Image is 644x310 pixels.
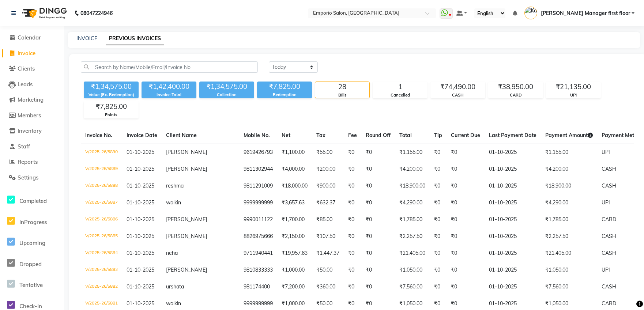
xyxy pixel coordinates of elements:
td: ₹0 [447,178,485,194]
td: ₹2,257.50 [395,228,430,245]
td: ₹0 [361,211,395,228]
span: Clients [18,65,35,72]
span: Check-In [19,303,42,310]
td: ₹0 [344,161,361,178]
span: [PERSON_NAME] Manager first floor [541,10,630,17]
td: ₹18,900.00 [541,178,597,194]
td: ₹7,560.00 [541,279,597,295]
td: 01-10-2025 [485,178,541,194]
td: ₹900.00 [312,178,344,194]
span: Calendar [18,34,41,41]
td: ₹0 [447,245,485,262]
td: ₹50.00 [312,262,344,279]
td: ₹0 [361,245,395,262]
td: ₹632.37 [312,194,344,211]
td: ₹0 [447,279,485,295]
td: ₹0 [430,194,447,211]
td: ₹55.00 [312,144,344,161]
td: ₹2,150.00 [277,228,312,245]
span: CARD [602,300,616,307]
input: Search by Name/Mobile/Email/Invoice No [81,61,258,73]
td: ₹1,155.00 [395,144,430,161]
span: Mobile No. [244,132,270,139]
a: Inventory [2,127,62,135]
div: Value (Ex. Redemption) [84,92,139,98]
td: ₹0 [361,262,395,279]
span: CARD [602,216,616,223]
td: ₹7,200.00 [277,279,312,295]
span: 01-10-2025 [127,199,154,206]
span: walk [166,199,177,206]
span: [PERSON_NAME] [166,216,207,223]
td: ₹0 [430,228,447,245]
div: ₹7,825.00 [84,102,138,112]
a: Staff [2,143,62,151]
td: ₹3,657.63 [277,194,312,211]
td: ₹0 [430,161,447,178]
span: Reports [18,158,38,165]
div: ₹21,135.00 [546,82,600,92]
a: Marketing [2,96,62,104]
td: ₹4,290.00 [541,194,597,211]
td: ₹0 [447,262,485,279]
td: 8826975666 [239,228,277,245]
span: 01-10-2025 [127,300,154,307]
td: 01-10-2025 [485,144,541,161]
td: ₹0 [447,194,485,211]
div: Invoice Total [142,92,196,98]
td: ₹0 [430,178,447,194]
td: ₹1,050.00 [541,262,597,279]
a: Reports [2,158,62,166]
div: 28 [315,82,369,92]
td: V/2025-26/5890 [81,144,122,161]
span: Dropped [19,261,42,268]
div: ₹1,34,575.00 [84,82,139,92]
td: 9811302944 [239,161,277,178]
span: [PERSON_NAME] [166,266,207,273]
td: ₹0 [344,279,361,295]
td: ₹1,785.00 [541,211,597,228]
span: Tip [434,132,442,139]
span: neha [166,250,178,256]
span: walk [166,300,177,307]
span: Last Payment Date [489,132,536,139]
td: ₹0 [447,228,485,245]
td: ₹18,900.00 [395,178,430,194]
td: ₹0 [361,144,395,161]
span: Current Due [451,132,480,139]
div: ₹38,950.00 [489,82,543,92]
span: UPI [602,266,610,273]
span: 01-10-2025 [127,266,154,273]
span: [PERSON_NAME] [166,233,207,239]
td: ₹1,785.00 [395,211,430,228]
td: 01-10-2025 [485,194,541,211]
td: ₹1,700.00 [277,211,312,228]
td: V/2025-26/5889 [81,161,122,178]
td: ₹19,957.63 [277,245,312,262]
td: 01-10-2025 [485,279,541,295]
td: ₹0 [361,161,395,178]
span: Fee [348,132,357,139]
span: 01-10-2025 [127,233,154,239]
td: V/2025-26/5887 [81,194,122,211]
span: Completed [19,197,47,204]
td: 01-10-2025 [485,262,541,279]
td: ₹4,290.00 [395,194,430,211]
img: logo [19,3,69,23]
span: UPI [602,199,610,206]
a: Calendar [2,34,62,42]
div: Bills [315,92,369,98]
td: ₹0 [344,228,361,245]
img: Kanika Manager first floor [524,7,537,19]
span: 01-10-2025 [127,216,154,223]
span: Invoice No. [85,132,112,139]
span: 01-10-2025 [127,166,154,172]
td: ₹0 [361,228,395,245]
td: ₹0 [344,211,361,228]
td: ₹1,050.00 [395,262,430,279]
td: ₹0 [344,245,361,262]
td: ₹18,000.00 [277,178,312,194]
td: ₹0 [447,161,485,178]
td: V/2025-26/5883 [81,262,122,279]
td: 01-10-2025 [485,228,541,245]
